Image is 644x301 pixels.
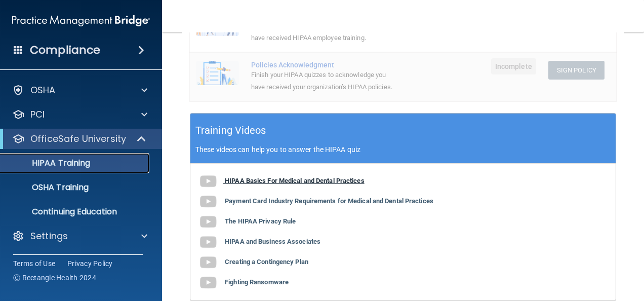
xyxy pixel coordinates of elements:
b: HIPAA Basics For Medical and Dental Practices [225,177,365,184]
img: gray_youtube_icon.38fcd6cc.png [198,273,218,293]
b: Fighting Ransomware [225,278,289,286]
span: Incomplete [491,58,536,74]
a: Terms of Use [13,258,55,269]
p: OSHA Training [7,182,89,193]
p: Settings [30,230,68,242]
img: gray_youtube_icon.38fcd6cc.png [198,171,218,192]
h4: Compliance [30,43,100,57]
img: PMB logo [12,11,150,31]
b: Payment Card Industry Requirements for Medical and Dental Practices [225,197,433,205]
p: HIPAA Training [7,158,90,168]
a: Settings [12,230,147,242]
b: The HIPAA Privacy Rule [225,217,296,225]
img: gray_youtube_icon.38fcd6cc.png [198,232,218,252]
span: Ⓒ Rectangle Health 2024 [13,273,96,283]
div: Finish your HIPAA quizzes to acknowledge you have received your organization’s HIPAA policies. [251,69,394,93]
b: Creating a Contingency Plan [225,258,308,266]
button: Sign Policy [548,61,605,80]
a: OSHA [12,84,147,96]
a: PCI [12,108,147,121]
p: OSHA [30,84,56,96]
img: gray_youtube_icon.38fcd6cc.png [198,192,218,212]
a: OfficeSafe University [12,133,147,145]
a: Privacy Policy [67,258,113,269]
p: These videos can help you to answer the HIPAA quiz [195,145,611,154]
p: PCI [30,108,45,121]
img: gray_youtube_icon.38fcd6cc.png [198,212,218,232]
h5: Training Videos [195,122,266,139]
b: HIPAA and Business Associates [225,238,320,245]
div: Policies Acknowledgment [251,61,394,69]
p: Continuing Education [7,207,145,217]
p: OfficeSafe University [30,133,126,145]
img: gray_youtube_icon.38fcd6cc.png [198,252,218,273]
